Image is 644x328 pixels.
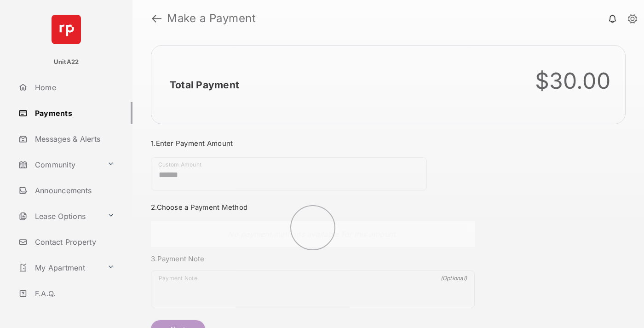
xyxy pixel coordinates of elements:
[15,231,132,253] a: Contact Property
[54,58,79,67] p: UnitA22
[15,257,103,279] a: My Apartment
[15,76,132,98] a: Home
[170,79,239,91] h2: Total Payment
[151,203,475,212] h3: 2. Choose a Payment Method
[151,139,475,148] h3: 1. Enter Payment Amount
[15,179,132,201] a: Announcements
[15,205,103,227] a: Lease Options
[167,13,256,24] strong: Make a Payment
[535,68,611,94] div: $30.00
[15,154,103,176] a: Community
[151,254,475,263] h3: 3. Payment Note
[15,102,132,124] a: Payments
[15,282,132,305] a: F.A.Q.
[15,128,132,150] a: Messages & Alerts
[52,15,81,44] img: svg+xml;base64,PHN2ZyB4bWxucz0iaHR0cDovL3d3dy53My5vcmcvMjAwMC9zdmciIHdpZHRoPSI2NCIgaGVpZ2h0PSI2NC...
